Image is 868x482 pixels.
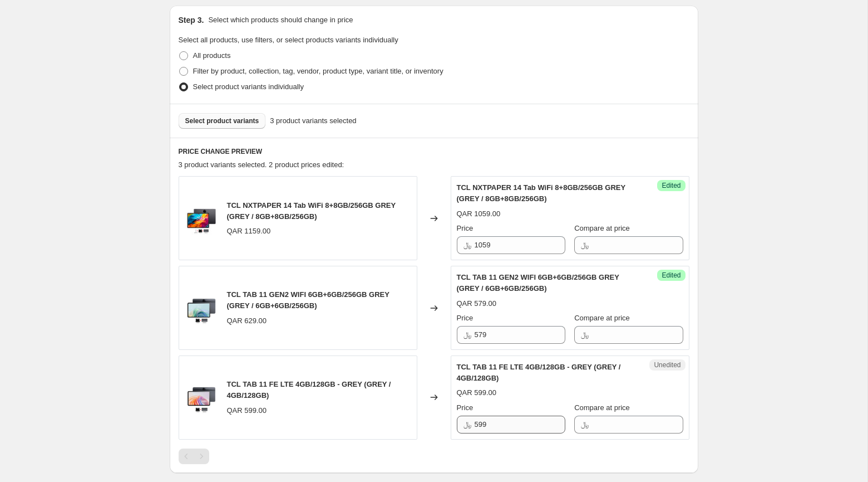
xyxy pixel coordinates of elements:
p: Select which products should change in price [208,14,353,26]
div: QAR 599.00 [227,405,267,416]
h6: PRICE CHANGE PREVIEW [179,147,689,156]
span: Compare at price [574,224,630,232]
span: Unedited [654,361,680,369]
span: TCL TAB 11 GEN2 WIFI 6GB+6GB/256GB GREY (GREY / 6GB+6GB/256GB) [457,273,619,293]
span: 3 product variants selected. 2 product prices edited: [179,160,344,169]
h2: Step 3. [179,14,204,26]
span: TCL NXTPAPER 14 Tab WiFi 8+8GB/256GB GREY (GREY / 8GB+8GB/256GB) [457,183,625,203]
img: TCL-TAB-NXTPAPER14-WIFI-8_8-256GB-GREY-foc_80x.jpg [185,202,218,235]
span: Price [457,314,474,322]
span: ﷼ [463,420,471,429]
span: TCL NXTPAPER 14 Tab WiFi 8+8GB/256GB GREY (GREY / 8GB+8GB/256GB) [227,201,396,221]
span: ﷼ [463,330,471,339]
div: QAR 1059.00 [457,208,501,220]
span: 3 product variants selected [270,115,356,126]
div: QAR 629.00 [227,315,267,327]
span: Select product variants individually [193,82,304,91]
img: TCL-TAB11-GEN2-WIFI-6_6-256GB-GREY-offer_80x.jpg [185,291,218,325]
span: Select product variants [185,116,259,125]
span: ﷼ [581,241,589,249]
span: TCL TAB 11 GEN2 WIFI 6GB+6GB/256GB GREY (GREY / 6GB+6GB/256GB) [227,290,389,310]
span: ﷼ [581,330,589,339]
span: Edited [662,181,680,190]
span: Select all products, use filters, or select products variants individually [179,36,398,44]
div: QAR 1159.00 [227,226,271,237]
button: Select product variants [179,113,266,129]
span: Filter by product, collection, tag, vendor, product type, variant title, or inventory [193,67,443,75]
span: Compare at price [574,403,630,412]
div: QAR 579.00 [457,298,497,309]
div: QAR 599.00 [457,387,497,398]
span: TCL TAB 11 FE LTE 4GB/128GB - GREY (GREY / 4GB/128GB) [457,363,621,382]
span: ﷼ [463,241,471,249]
img: TCL-TAB11-FE-LTE-4-128-with-Flip-case-_-Keyboard_80x.jpg [185,381,218,414]
nav: Pagination [179,449,209,464]
span: Edited [662,271,680,280]
span: Price [457,224,474,232]
span: All products [193,51,231,60]
span: ﷼ [581,420,589,429]
span: TCL TAB 11 FE LTE 4GB/128GB - GREY (GREY / 4GB/128GB) [227,380,391,400]
span: Compare at price [574,314,630,322]
span: Price [457,403,474,412]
